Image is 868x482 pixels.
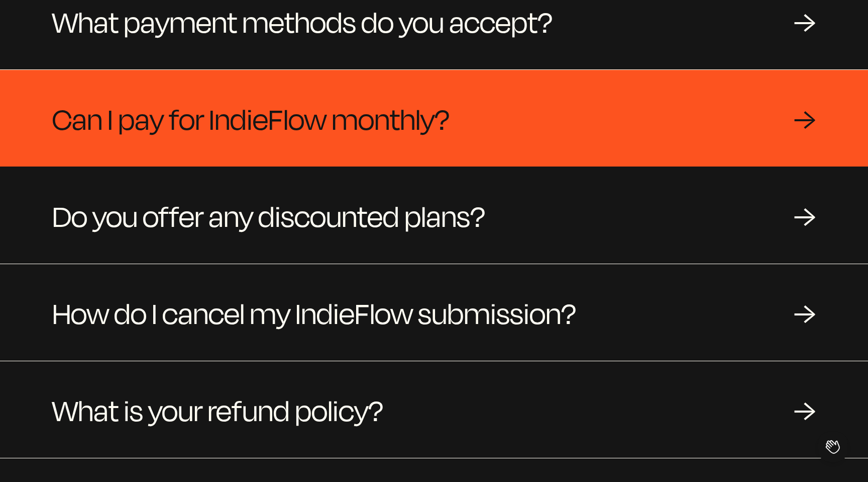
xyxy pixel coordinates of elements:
div: → [794,103,816,133]
span: What is your refund policy? [52,385,383,434]
div: → [794,297,816,328]
span: How do I cancel my IndieFlow submission? [52,288,576,337]
iframe: Toggle Customer Support [818,432,848,462]
span: Do you offer any discounted plans? [52,191,485,239]
div: → [794,200,816,230]
span: Can I pay for IndieFlow monthly? [52,94,450,142]
div: → [794,394,816,425]
div: → [794,6,816,36]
